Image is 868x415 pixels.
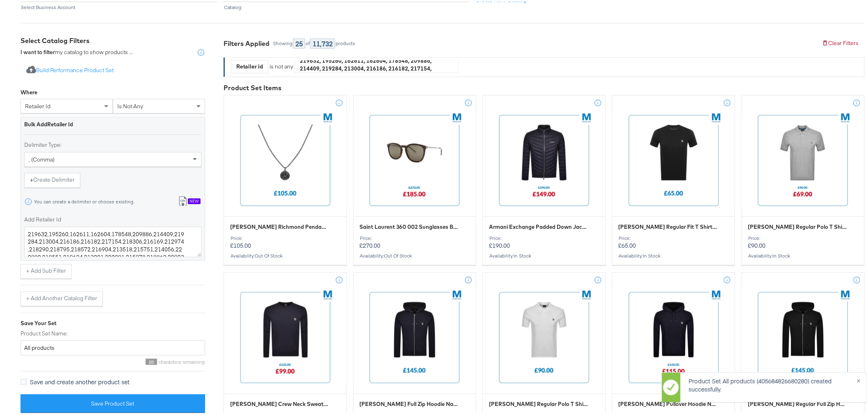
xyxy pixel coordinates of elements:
[21,47,133,55] div: my catalog to show products ...
[643,251,661,257] span: in stock
[489,234,599,248] p: £190.00
[21,290,103,305] button: + Add Another Catalog Filter
[310,37,335,47] div: 11,732
[21,357,205,363] div: characters remaining
[29,154,55,162] span: , (comma)
[293,37,305,47] div: 25
[188,197,201,203] div: New
[619,251,729,257] div: Availability :
[305,39,310,45] div: of
[772,251,790,257] span: in stock
[360,234,470,239] div: Price:
[21,339,205,354] input: Give your set a descriptive name
[21,87,37,95] div: Where
[230,234,340,248] p: £105.00
[360,221,459,229] span: Saint Laurent 360 002 Sunglasses Brown
[230,251,340,257] div: Availability :
[24,139,201,147] label: Delimiter Type:
[21,262,72,277] button: + Add Sub Filter
[21,393,205,411] button: Save Product Set
[273,39,293,45] div: Showing
[21,47,55,54] strong: I want to filter
[335,39,356,45] div: products
[21,318,205,326] div: Save Your Set
[360,234,470,248] p: £270.00
[489,251,599,257] div: Availability :
[230,399,329,406] span: Paul Smith Crew Neck Sweatshirt Navy
[21,3,217,9] div: Select Business Account
[21,34,205,44] div: Select Catalog Filters
[748,234,858,239] div: Price:
[24,225,201,255] textarea: 219632,195260,162611,162604,178548,209886,214409,219284,213004,216186,216182,217154,218306,216169...
[25,101,50,108] span: retailer id
[34,197,135,203] div: You can create a delimiter or choose existing.
[117,101,143,108] span: is not any
[748,251,858,257] div: Availability :
[224,82,865,91] div: Product Set Items
[24,119,201,127] div: Bulk Add Retailer Id
[816,34,865,49] button: Clear Filters
[24,214,201,222] label: Add Retailer Id
[619,234,729,248] p: £65.00
[172,193,206,208] button: New
[748,234,858,248] p: £90.00
[146,357,157,363] span: 88
[24,171,80,186] button: +Create Delimiter
[30,174,33,182] strong: +
[268,61,295,69] div: is not any
[30,376,130,384] span: Save and create another product set
[360,251,470,257] div: Availability :
[748,221,847,229] span: Paul Smith Regular Polo T Shirt Grey
[489,234,599,239] div: Price:
[619,399,718,406] span: Paul Smith Pullover Hoodie Navy
[21,328,205,336] label: Product Set Name:
[489,399,588,406] span: Paul Smith Regular Polo T Shirt White
[21,62,119,77] button: Build Performance Product Set
[295,58,458,71] div: 219632, 195260, 162611, 162604, 178548, 209886, 214409, 219284, 213004, 216186, 216182, 217154, 2...
[619,234,729,239] div: Price:
[230,234,340,239] div: Price:
[230,221,329,229] span: Vivienne Westwood Richmond Pendant Gunmetal
[224,3,470,9] div: Catalog:
[514,251,531,257] span: in stock
[360,399,459,406] span: Paul Smith Full Zip Hoodie Navy
[255,251,283,257] span: out of stock
[231,59,268,71] div: Retailer id
[489,221,588,229] span: Armani Exchange Padded Down Jacket Navy
[224,37,270,47] div: Filters Applied
[384,251,412,257] span: out of stock
[619,221,718,229] span: Paul Smith Regular Fit T Shirt Black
